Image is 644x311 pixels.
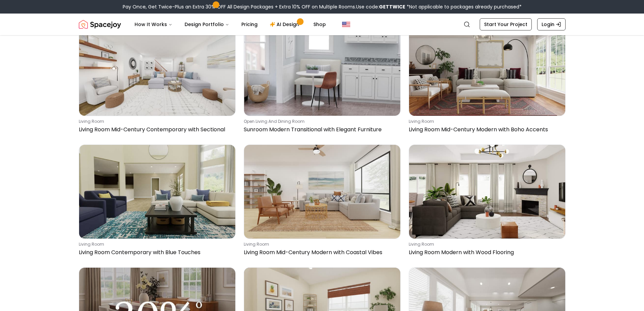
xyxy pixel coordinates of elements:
b: GETTWICE [379,3,405,10]
a: Living Room Modern with Wood Flooringliving roomLiving Room Modern with Wood Flooring [409,145,566,259]
a: Living Room Contemporary with Blue Touchesliving roomLiving Room Contemporary with Blue Touches [79,145,236,259]
p: Living Room Contemporary with Blue Touches [79,248,233,257]
p: living room [79,242,233,247]
p: living room [409,242,563,247]
a: Living Room Mid-Century Contemporary with Sectionalliving roomLiving Room Mid-Century Contemporar... [79,22,236,136]
a: Pricing [236,18,263,31]
div: Pay Once, Get Twice-Plus an Extra 30% OFF All Design Packages + Extra 10% OFF on Multiple Rooms. [123,3,522,10]
p: Living Room Mid-Century Modern with Boho Accents [409,126,563,134]
img: United States [342,20,350,28]
img: Spacejoy Logo [79,18,121,31]
a: AI Design [264,18,307,31]
a: Login [537,18,566,30]
a: Living Room Mid-Century Modern with Coastal Vibesliving roomLiving Room Mid-Century Modern with C... [244,145,401,259]
a: Spacejoy [79,18,121,31]
a: Shop [308,18,331,31]
img: Living Room Mid-Century Contemporary with Sectional [79,22,235,116]
button: How It Works [129,18,178,31]
p: living room [409,119,563,124]
p: open living and dining room [244,119,398,124]
p: Living Room Mid-Century Contemporary with Sectional [79,126,233,134]
img: Living Room Contemporary with Blue Touches [79,145,235,239]
img: Sunroom Modern Transitional with Elegant Furniture [244,22,400,116]
p: Living Room Modern with Wood Flooring [409,248,563,257]
img: Living Room Mid-Century Modern with Coastal Vibes [244,145,400,239]
a: Start Your Project [480,18,532,30]
a: Living Room Mid-Century Modern with Boho Accentsliving roomLiving Room Mid-Century Modern with Bo... [409,22,566,136]
p: Living Room Mid-Century Modern with Coastal Vibes [244,248,398,257]
img: Living Room Modern with Wood Flooring [409,145,565,239]
button: Design Portfolio [179,18,235,31]
p: living room [244,242,398,247]
a: Sunroom Modern Transitional with Elegant Furnitureopen living and dining roomSunroom Modern Trans... [244,22,401,136]
span: *Not applicable to packages already purchased* [405,3,522,10]
img: Living Room Mid-Century Modern with Boho Accents [409,22,565,116]
p: Sunroom Modern Transitional with Elegant Furniture [244,126,398,134]
nav: Global [79,14,566,35]
nav: Main [129,18,331,31]
p: living room [79,119,233,124]
span: Use code: [356,3,405,10]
